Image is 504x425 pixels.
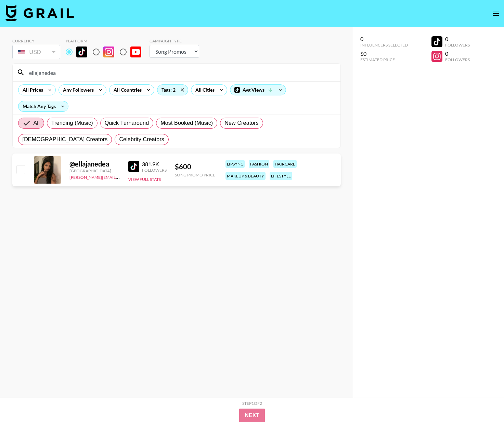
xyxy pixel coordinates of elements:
[225,160,245,168] div: lipsync
[12,43,60,61] div: Currency is locked to USD
[175,162,215,171] div: $ 600
[360,50,408,57] div: $0
[59,85,95,95] div: Any Followers
[489,7,503,21] button: open drawer
[12,38,60,43] div: Currency
[225,172,266,180] div: makeup & beauty
[66,38,147,43] div: Platform
[76,47,87,57] img: TikTok
[445,42,470,48] div: Followers
[23,135,108,144] span: [DEMOGRAPHIC_DATA] Creators
[14,46,59,58] div: USD
[270,172,292,180] div: lifestyle
[128,177,161,182] button: View Full Stats
[230,85,286,95] div: Avg Views
[150,38,199,43] div: Campaign Type
[445,57,470,62] div: Followers
[249,160,269,168] div: fashion
[130,47,141,57] img: YouTube
[18,85,44,95] div: All Prices
[273,160,297,168] div: haircare
[128,161,139,172] img: TikTok
[191,85,216,95] div: All Cities
[175,172,215,177] div: Song Promo Price
[69,173,171,180] a: [PERSON_NAME][EMAIL_ADDRESS][DOMAIN_NAME]
[34,119,40,127] span: All
[160,119,213,127] span: Most Booked (Music)
[445,50,470,57] div: 0
[109,85,143,95] div: All Countries
[69,160,120,168] div: @ ellajanedea
[18,101,68,111] div: Match Any Tags
[25,67,336,78] input: Search by User Name
[239,409,265,422] button: Next
[5,5,74,21] img: Grail Talent
[242,401,262,406] div: Step 1 of 2
[105,119,149,127] span: Quick Turnaround
[470,391,496,417] iframe: Drift Widget Chat Controller
[119,135,164,144] span: Celebrity Creators
[224,119,259,127] span: New Creators
[69,168,120,173] div: [GEOGRAPHIC_DATA]
[142,168,167,173] div: Followers
[360,57,408,62] div: Estimated Price
[142,161,167,168] div: 381.9K
[445,36,470,42] div: 0
[360,36,408,42] div: 0
[103,47,114,57] img: Instagram
[157,85,188,95] div: Tags: 2
[51,119,93,127] span: Trending (Music)
[360,42,408,48] div: Influencers Selected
